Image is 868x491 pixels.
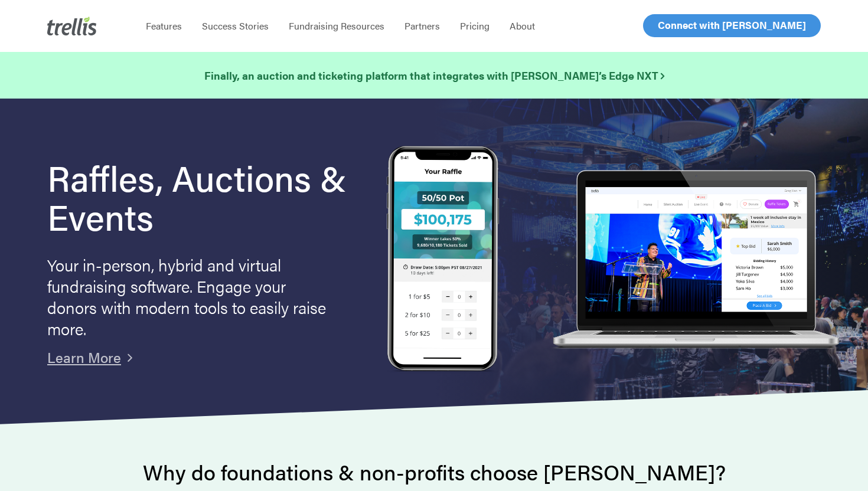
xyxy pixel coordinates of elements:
[146,19,182,32] span: Features
[658,18,806,32] span: Connect with [PERSON_NAME]
[460,19,490,32] span: Pricing
[204,67,664,84] a: Finally, an auction and ticketing platform that integrates with [PERSON_NAME]’s Edge NXT
[289,19,384,32] span: Fundraising Resources
[47,254,331,339] p: Your in-person, hybrid and virtual fundraising software. Engage your donors with modern tools to ...
[202,19,269,32] span: Success Stories
[394,20,450,32] a: Partners
[279,20,394,32] a: Fundraising Resources
[500,20,545,32] a: About
[47,158,352,235] h1: Raffles, Auctions & Events
[47,17,97,35] img: Trellis
[387,146,499,374] img: Trellis Raffles, Auctions and Event Fundraising
[643,14,821,37] a: Connect with [PERSON_NAME]
[47,347,121,367] a: Learn More
[47,460,821,484] h2: Why do foundations & non-profits choose [PERSON_NAME]?
[547,170,844,350] img: rafflelaptop_mac_optim.png
[136,20,192,32] a: Features
[404,19,440,32] span: Partners
[192,20,279,32] a: Success Stories
[204,68,664,83] strong: Finally, an auction and ticketing platform that integrates with [PERSON_NAME]’s Edge NXT
[510,19,535,32] span: About
[450,20,500,32] a: Pricing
